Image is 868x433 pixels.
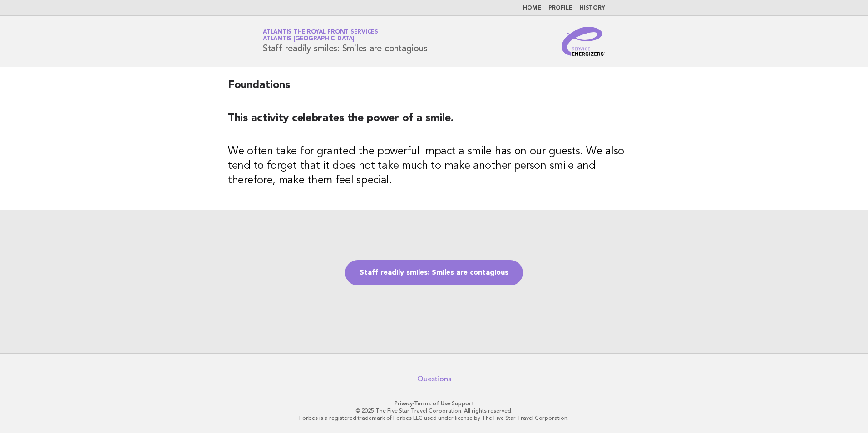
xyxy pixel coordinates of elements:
[417,374,451,384] a: Questions
[263,29,378,42] a: Atlantis The Royal Front ServicesAtlantis [GEOGRAPHIC_DATA]
[414,400,450,407] a: Terms of Use
[156,400,712,407] p: · ·
[228,111,640,133] h2: This activity celebrates the power of a smile.
[523,5,541,11] a: Home
[263,36,355,42] span: Atlantis [GEOGRAPHIC_DATA]
[345,260,523,285] a: Staff readily smiles: Smiles are contagious
[548,5,572,11] a: Profile
[580,5,605,11] a: History
[395,400,413,407] a: Privacy
[562,27,605,56] img: Service Energizers
[156,407,712,414] p: © 2025 The Five Star Travel Corporation. All rights reserved.
[228,144,640,188] h3: We often take for granted the powerful impact a smile has on our guests. We also tend to forget t...
[452,400,474,407] a: Support
[228,78,640,100] h2: Foundations
[263,30,427,53] h1: Staff readily smiles: Smiles are contagious
[156,414,712,422] p: Forbes is a registered trademark of Forbes LLC used under license by The Five Star Travel Corpora...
